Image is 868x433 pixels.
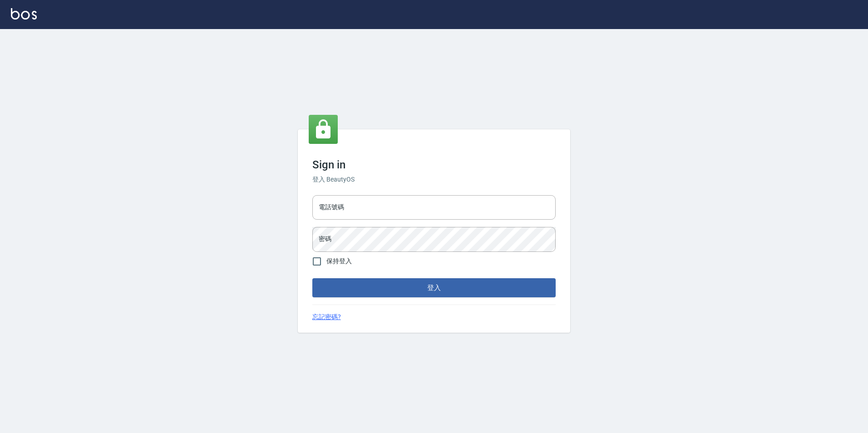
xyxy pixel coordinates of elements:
a: 忘記密碼? [312,312,341,322]
img: Logo [11,8,37,20]
h6: 登入 BeautyOS [312,175,556,184]
h3: Sign in [312,158,556,171]
span: 保持登入 [326,256,352,266]
button: 登入 [312,278,556,297]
